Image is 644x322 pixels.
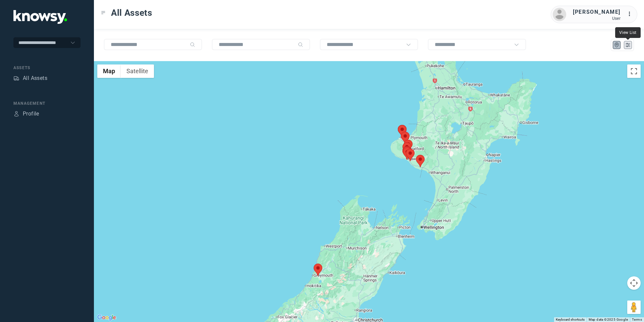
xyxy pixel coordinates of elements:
[13,110,39,118] a: ProfileProfile
[628,11,634,16] tspan: ...
[614,42,620,48] div: Map
[121,64,154,78] button: Show satellite imagery
[13,100,80,106] div: Management
[573,16,621,21] div: User
[298,42,303,47] div: Search
[13,75,19,81] div: Assets
[97,64,121,78] button: Show street map
[627,10,635,19] div: :
[619,30,637,35] span: View List
[625,42,631,48] div: List
[627,64,641,78] button: Toggle fullscreen view
[627,301,641,314] button: Drag Pegman onto the map to open Street View
[632,318,642,321] a: Terms (opens in new tab)
[96,313,118,322] img: Google
[23,110,39,118] div: Profile
[23,74,47,82] div: All Assets
[589,318,628,321] span: Map data ©2025 Google
[190,42,195,47] div: Search
[627,10,635,18] div: :
[573,8,621,16] div: [PERSON_NAME]
[13,10,67,24] img: Application Logo
[553,8,566,21] img: avatar.png
[13,65,80,71] div: Assets
[111,7,152,19] span: All Assets
[13,111,19,117] div: Profile
[96,313,118,322] a: Open this area in Google Maps (opens a new window)
[627,276,641,290] button: Map camera controls
[556,317,585,322] button: Keyboard shortcuts
[101,10,106,15] div: Toggle Menu
[13,74,47,82] a: AssetsAll Assets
